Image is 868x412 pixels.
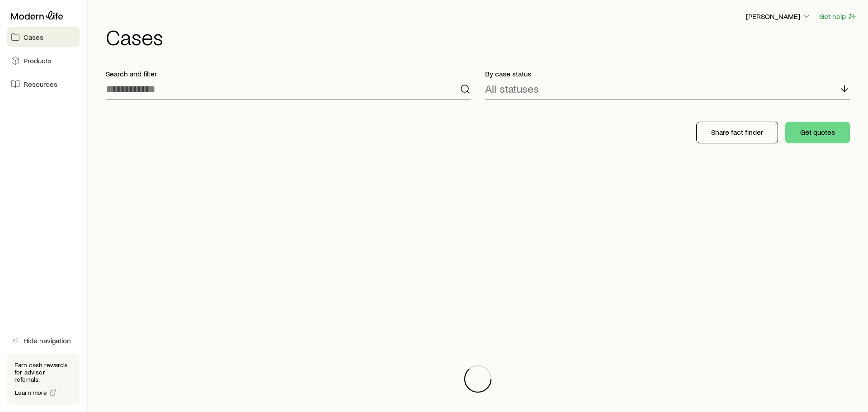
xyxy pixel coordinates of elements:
button: Hide navigation [7,331,80,350]
a: Cases [7,27,80,47]
span: Products [24,56,52,65]
p: Search and filter [106,69,471,78]
span: Learn more [15,389,47,396]
a: Resources [7,74,80,94]
span: Hide navigation [24,336,71,345]
p: By case status [485,69,850,78]
h1: Cases [106,26,857,47]
button: Get help [819,11,857,22]
span: Resources [24,80,57,89]
button: [PERSON_NAME] [745,11,811,22]
div: Earn cash rewards for advisor referrals.Learn more [7,354,80,405]
button: Share fact finder [696,122,778,143]
button: Get quotes [785,122,850,143]
p: [PERSON_NAME] [746,12,811,21]
span: Cases [24,33,43,42]
p: Earn cash rewards for advisor referrals. [14,361,72,383]
a: Products [7,51,80,71]
p: All statuses [485,82,539,95]
p: Share fact finder [711,128,763,137]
